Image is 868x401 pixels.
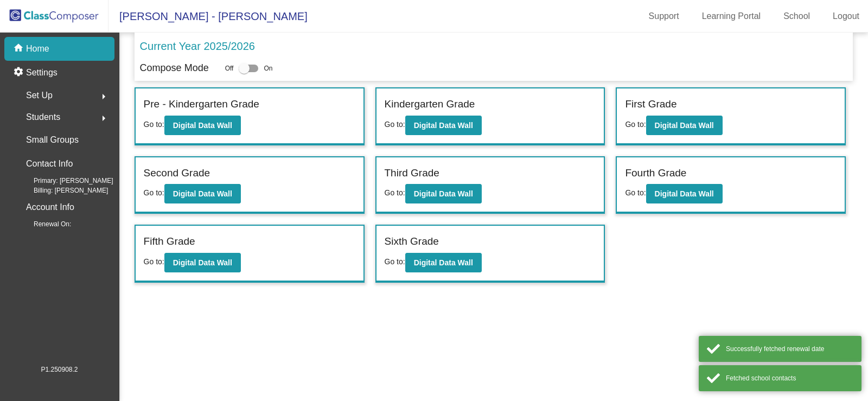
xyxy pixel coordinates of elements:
[26,110,60,125] span: Students
[385,166,439,181] label: Third Grade
[164,116,241,135] button: Digital Data Wall
[625,166,686,181] label: Fourth Grade
[26,88,53,103] span: Set Up
[140,61,209,75] p: Compose Mode
[640,8,688,25] a: Support
[108,8,308,25] span: [PERSON_NAME] - [PERSON_NAME]
[385,120,405,129] span: Go to:
[26,42,49,55] p: Home
[726,373,853,383] div: Fetched school contacts
[26,132,79,148] p: Small Groups
[655,121,714,130] b: Digital Data Wall
[144,120,164,129] span: Go to:
[144,166,210,181] label: Second Grade
[164,253,241,272] button: Digital Data Wall
[775,8,819,25] a: School
[144,257,164,266] span: Go to:
[164,184,241,203] button: Digital Data Wall
[405,116,482,135] button: Digital Data Wall
[385,97,475,112] label: Kindergarten Grade
[16,176,113,186] span: Primary: [PERSON_NAME]
[13,66,26,79] mat-icon: settings
[97,112,110,125] mat-icon: arrow_right
[405,253,482,272] button: Digital Data Wall
[144,234,195,250] label: Fifth Grade
[625,120,646,129] span: Go to:
[13,42,26,55] mat-icon: home
[385,188,405,197] span: Go to:
[646,184,723,203] button: Digital Data Wall
[144,188,164,197] span: Go to:
[264,63,272,73] span: On
[414,189,473,198] b: Digital Data Wall
[693,8,770,25] a: Learning Portal
[140,38,255,54] p: Current Year 2025/2026
[385,234,439,250] label: Sixth Grade
[16,186,108,195] span: Billing: [PERSON_NAME]
[625,188,646,197] span: Go to:
[414,258,473,267] b: Digital Data Wall
[97,90,110,103] mat-icon: arrow_right
[26,66,58,79] p: Settings
[824,8,868,25] a: Logout
[414,121,473,130] b: Digital Data Wall
[26,156,73,171] p: Contact Info
[625,97,676,112] label: First Grade
[16,219,71,229] span: Renewal On:
[225,63,234,73] span: Off
[173,189,232,198] b: Digital Data Wall
[646,116,723,135] button: Digital Data Wall
[385,257,405,266] span: Go to:
[655,189,714,198] b: Digital Data Wall
[173,258,232,267] b: Digital Data Wall
[726,344,853,354] div: Successfully fetched renewal date
[26,200,74,215] p: Account Info
[405,184,482,203] button: Digital Data Wall
[144,97,259,112] label: Pre - Kindergarten Grade
[173,121,232,130] b: Digital Data Wall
